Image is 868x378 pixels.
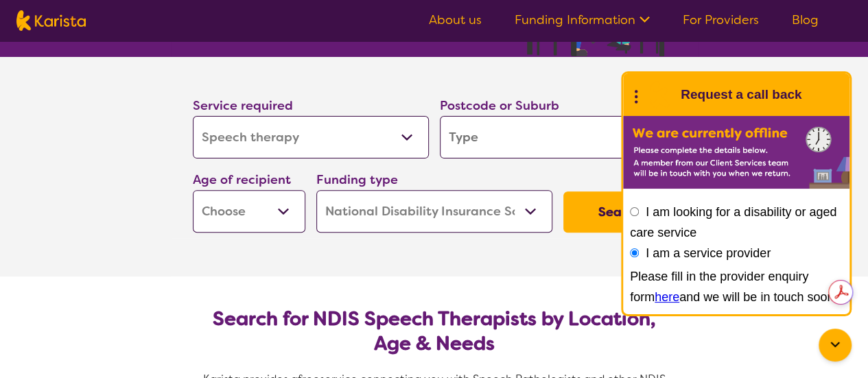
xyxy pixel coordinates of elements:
[792,12,819,28] a: Blog
[515,12,650,28] a: Funding Information
[646,246,771,260] label: I am a service provider
[316,172,398,188] label: Funding type
[193,172,291,188] label: Age of recipient
[429,12,482,28] a: About us
[683,12,759,28] a: For Providers
[681,84,801,105] h1: Request a call back
[193,97,293,114] label: Service required
[630,266,843,307] div: Please fill in the provider enquiry form and we will be in touch soon.
[204,307,665,356] h2: Search for NDIS Speech Therapists by Location, Age & Needs
[645,81,672,108] img: Karista
[16,10,86,31] img: Karista logo
[440,116,676,158] input: Type
[563,191,676,233] button: Search
[623,116,849,189] img: Karista offline chat form to request call back
[440,97,559,114] label: Postcode or Suburb
[655,290,679,304] a: here
[630,205,836,239] label: I am looking for a disability or aged care service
